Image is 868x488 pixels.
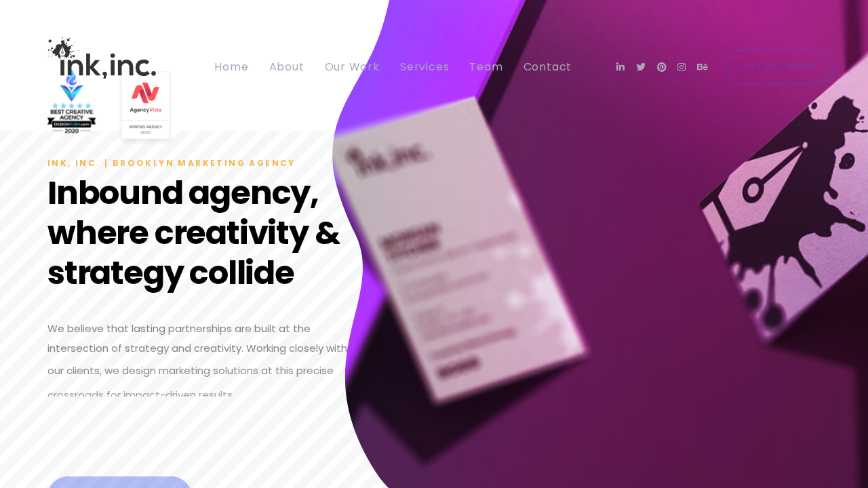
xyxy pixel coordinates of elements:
[269,59,304,75] span: About
[47,157,296,169] span: Ink, Inc. | Brooklyn Marketing Agency
[47,250,294,296] span: strategy collide
[325,59,380,75] span: Our Work
[743,59,816,75] span: Get in Touch
[47,170,319,216] span: Inbound agency,
[47,363,334,377] span: our clients, we design marketing solutions at this precise
[47,341,347,355] span: intersection of strategy and creativity. Working closely with
[47,321,311,335] span: We believe that lasting partnerships are built at the
[400,59,449,75] span: Services
[214,59,248,75] span: Home
[34,12,170,104] img: Ink, Inc. | Marketing Agency
[47,210,340,256] span: where creativity &
[524,59,572,75] span: Contact
[725,49,834,85] a: Get in Touch
[47,388,235,402] span: crossroads for impact-driven results.
[469,59,502,75] span: Team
